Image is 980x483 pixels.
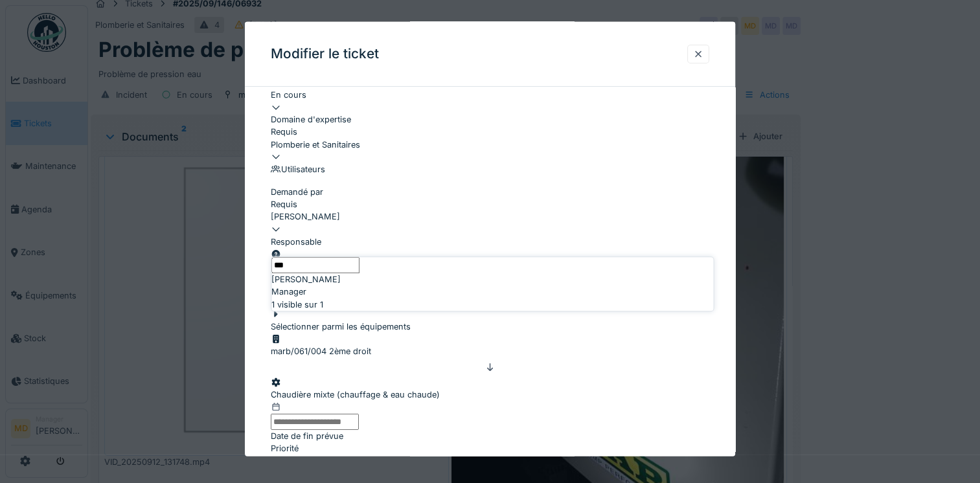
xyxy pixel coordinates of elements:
div: Utilisateurs [271,163,709,175]
label: Priorité [271,442,299,455]
div: Chaudière mixte (chauffage & eau chaude) [271,388,440,401]
h3: Modifier le ticket [271,46,379,62]
label: Domaine d'expertise [271,113,351,126]
div: Manager [271,286,713,298]
div: Sélectionner parmi les équipements [271,308,411,332]
div: [PERSON_NAME] [271,210,709,223]
div: Requis [271,198,709,210]
span: [PERSON_NAME] [271,273,341,286]
div: 4 [271,455,709,467]
label: Demandé par [271,186,323,198]
label: Date de fin prévue [271,430,343,442]
div: Requis [271,126,709,138]
div: Plomberie et Sanitaires [271,138,709,150]
div: marb/061/004 2ème droit [271,345,371,357]
div: 1 visible sur 1 [271,298,713,311]
label: Responsable [271,235,321,247]
div: En cours [271,88,709,100]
